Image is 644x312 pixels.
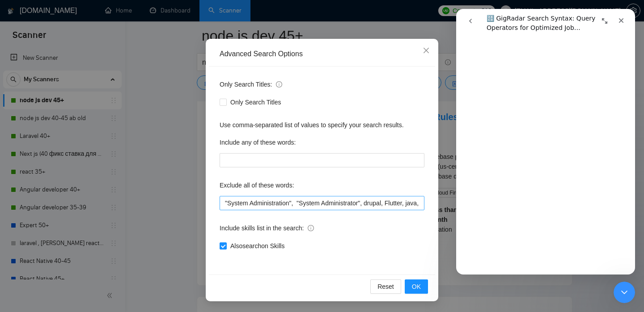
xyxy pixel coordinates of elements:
div: Use comma-separated list of values to specify your search results. [220,120,424,130]
span: Also search on Skills [227,241,288,251]
button: Close [414,39,438,63]
div: Advanced Search Options [220,49,424,59]
span: close [423,47,430,54]
iframe: To enrich screen reader interactions, please activate Accessibility in Grammarly extension settings [614,282,635,303]
span: OK [412,282,421,291]
label: Exclude all of these words: [220,178,294,192]
span: Include skills list in the search: [220,223,314,233]
button: OK [405,279,428,294]
span: info-circle [276,81,282,87]
button: Reset [370,279,401,294]
label: Include any of these words: [220,135,296,150]
span: Only Search Titles [227,97,285,107]
span: Reset [377,282,394,291]
span: info-circle [308,225,314,231]
iframe: To enrich screen reader interactions, please activate Accessibility in Grammarly extension settings [456,9,635,275]
span: Only Search Titles: [220,79,282,89]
